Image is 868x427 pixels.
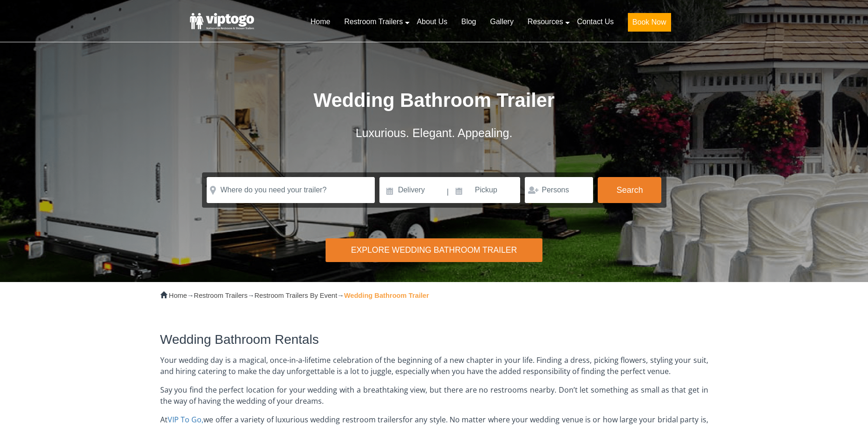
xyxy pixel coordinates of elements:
[521,12,570,32] a: Resources
[483,12,521,32] a: Gallery
[337,12,410,32] a: Restroom Trailers
[303,12,337,32] a: Home
[356,126,513,139] span: Luxurious. Elegant. Appealing.
[598,177,661,203] button: Search
[326,238,542,262] div: Explore Wedding Bathroom Trailer
[454,12,483,32] a: Blog
[169,292,429,299] span: → → →
[313,89,555,111] span: Wedding Bathroom Trailer
[169,292,187,299] a: Home
[168,414,204,425] a: VIP To Go,
[194,292,248,299] a: Restroom Trailers
[160,333,708,347] h2: Wedding Bathroom Rentals
[160,414,403,425] span: At we offer a variety of luxurious wedding restroom trailers
[207,177,375,203] input: Where do you need your trailer?
[410,12,454,32] a: About Us
[255,292,337,299] a: Restroom Trailers By Event
[525,177,593,203] input: Persons
[447,177,449,207] span: |
[379,177,446,203] input: Delivery
[450,177,521,203] input: Pickup
[570,12,620,32] a: Contact Us
[160,385,708,406] span: Say you find the perfect location for your wedding with a breathtaking view, but there are no res...
[344,292,429,299] strong: Wedding Bathroom Trailer
[628,13,671,32] button: Book Now
[621,12,678,37] a: Book Now
[831,390,868,427] button: Live Chat
[160,355,708,376] span: Your wedding day is a magical, once-in-a-lifetime celebration of the beginning of a new chapter i...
